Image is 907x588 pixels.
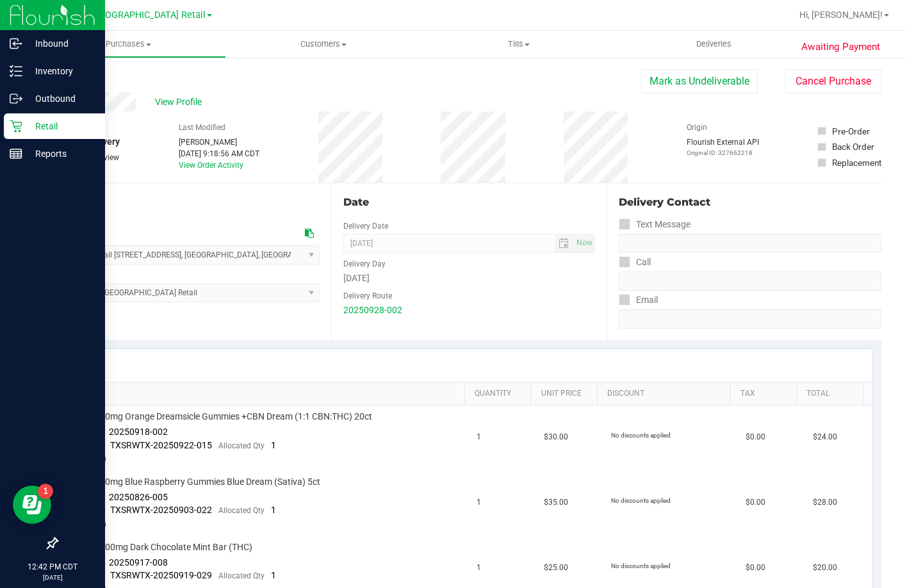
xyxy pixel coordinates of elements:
label: Text Message [619,215,690,234]
span: 20250826-005 [109,492,168,502]
span: Awaiting Payment [801,40,880,54]
button: Mark as Undeliverable [641,69,758,94]
span: $24.00 [813,431,837,443]
span: TX South-[GEOGRAPHIC_DATA] Retail [50,10,206,20]
input: Format: (999) 999-9999 [619,234,881,253]
div: Copy address to clipboard [305,227,314,240]
span: $28.00 [813,496,837,509]
span: No discounts applied [611,497,671,504]
label: Delivery Route [343,290,392,302]
span: $30.00 [544,431,568,443]
span: No discounts applied [611,432,671,439]
span: Customers [227,38,421,50]
span: 20250918-002 [109,427,168,437]
div: Location [56,195,320,210]
div: Delivery Contact [619,195,881,210]
a: Purchases [31,31,226,58]
span: 1 [271,440,276,450]
span: Allocated Qty [218,506,265,515]
span: View Profile [155,95,206,109]
inline-svg: Outbound [10,92,22,105]
label: Delivery Date [343,220,388,232]
span: Tills [421,38,616,50]
span: TXSRWTX-20250919-029 [110,570,212,580]
span: Hi, [PERSON_NAME]! [799,10,883,20]
div: Date [343,195,594,210]
inline-svg: Inbound [10,37,22,50]
span: $0.00 [746,496,765,509]
span: TX HT 10mg Orange Dreamsicle Gummies +CBN Dream (1:1 CBN:THC) 20ct [74,411,372,423]
a: SKU [76,389,459,399]
p: Outbound [22,91,99,106]
span: TXSRWTX-20250903-022 [110,505,212,515]
span: 20250917-008 [109,557,168,568]
span: $0.00 [746,562,765,574]
label: Last Modified [179,122,225,133]
a: Deliveries [616,31,812,58]
div: [DATE] [343,272,594,285]
div: Replacement [832,156,881,169]
button: Cancel Purchase [785,69,881,94]
p: Original ID: 327662218 [687,148,759,158]
p: [DATE] [6,573,99,582]
p: 12:42 PM CDT [6,561,99,573]
p: Inbound [22,36,99,51]
label: Delivery Day [343,258,386,270]
label: Email [619,291,658,309]
inline-svg: Inventory [10,65,22,78]
span: TX HT 30mg Blue Raspberry Gummies Blue Dream (Sativa) 5ct [74,476,320,488]
a: 20250928-002 [343,305,402,315]
div: Flourish External API [687,136,759,158]
a: Tax [740,389,792,399]
span: No discounts applied [611,562,671,569]
p: Inventory [22,63,99,79]
a: Customers [226,31,421,58]
a: Quantity [475,389,526,399]
div: [DATE] 9:18:56 AM CDT [179,148,259,159]
span: 1 [477,562,481,574]
a: View Order Activity [179,161,243,170]
inline-svg: Reports [10,147,22,160]
p: Reports [22,146,99,161]
a: Unit Price [541,389,592,399]
a: Total [806,389,858,399]
iframe: Resource center [13,486,51,524]
span: 1 [477,431,481,443]
span: Purchases [31,38,225,50]
label: Call [619,253,651,272]
span: Deliveries [679,38,749,50]
span: $0.00 [746,431,765,443]
span: TXSRWTX-20250922-015 [110,440,212,450]
span: $25.00 [544,562,568,574]
span: 1 [271,505,276,515]
div: Pre-Order [832,125,870,138]
span: $35.00 [544,496,568,509]
p: Retail [22,118,99,134]
span: Allocated Qty [218,441,265,450]
span: $20.00 [813,562,837,574]
iframe: Resource center unread badge [38,484,53,499]
span: TX HT 100mg Dark Chocolate Mint Bar (THC) [74,541,252,553]
span: 1 [477,496,481,509]
input: Format: (999) 999-9999 [619,272,881,291]
span: 1 [271,570,276,580]
div: Back Order [832,140,874,153]
a: Tills [421,31,616,58]
span: Allocated Qty [218,571,265,580]
a: Discount [607,389,725,399]
inline-svg: Retail [10,120,22,133]
label: Origin [687,122,707,133]
div: [PERSON_NAME] [179,136,259,148]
